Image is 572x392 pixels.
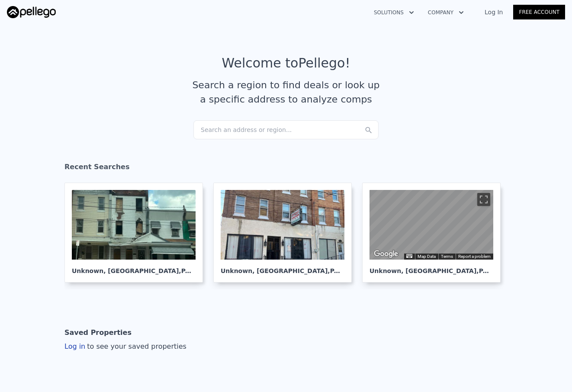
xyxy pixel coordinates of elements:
[372,248,400,260] a: Open this area in Google Maps (opens a new window)
[372,248,400,260] img: Google
[421,5,471,20] button: Company
[64,155,508,183] div: Recent Searches
[189,78,383,106] div: Search a region to find deals or look up a specific address to analyze comps
[367,5,421,20] button: Solutions
[370,190,493,260] div: Street View
[193,120,379,139] div: Search an address or region...
[64,341,186,352] div: Log in
[72,260,196,275] div: Unknown , [GEOGRAPHIC_DATA]
[213,183,359,283] a: Unknown, [GEOGRAPHIC_DATA],PA 19121
[513,5,565,19] a: Free Account
[362,183,508,283] a: Map Unknown, [GEOGRAPHIC_DATA],PA 19133
[458,254,491,259] a: Report a problem
[179,267,213,274] span: , PA 19132
[85,342,186,350] span: to see your saved properties
[64,324,132,341] div: Saved Properties
[476,267,511,274] span: , PA 19133
[7,6,56,18] img: Pellego
[328,267,362,274] span: , PA 19121
[222,55,350,71] div: Welcome to Pellego !
[370,190,493,260] div: Map
[441,254,453,259] a: Terms (opens in new tab)
[418,254,436,260] button: Map Data
[370,260,493,275] div: Unknown , [GEOGRAPHIC_DATA]
[406,254,412,258] button: Keyboard shortcuts
[64,183,210,283] a: Unknown, [GEOGRAPHIC_DATA],PA 19132
[221,260,344,275] div: Unknown , [GEOGRAPHIC_DATA]
[474,8,513,16] a: Log In
[477,193,490,206] button: Toggle fullscreen view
